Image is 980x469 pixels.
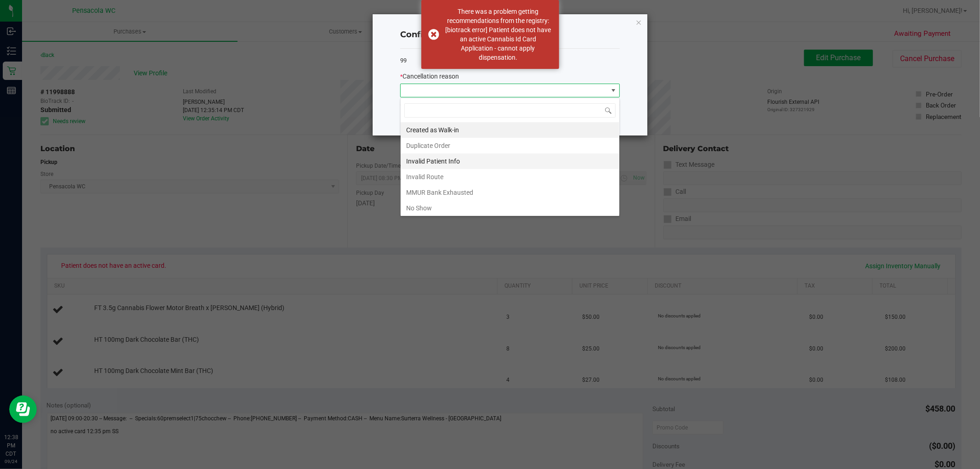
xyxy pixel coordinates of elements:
iframe: Resource center [9,396,37,423]
li: MMUR Bank Exhausted [401,185,619,200]
h4: Confirm order cancellation [400,29,620,41]
li: No Show [401,200,619,216]
div: There was a problem getting recommendations from the registry: [biotrack error] Patient does not ... [444,7,552,62]
span: Cancellation reason [402,73,459,80]
button: Close [635,17,642,28]
li: Duplicate Order [401,138,619,153]
span: 99 [400,57,407,64]
li: Invalid Route [401,169,619,185]
li: Created as Walk-in [401,122,619,138]
li: Invalid Patient Info [401,153,619,169]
